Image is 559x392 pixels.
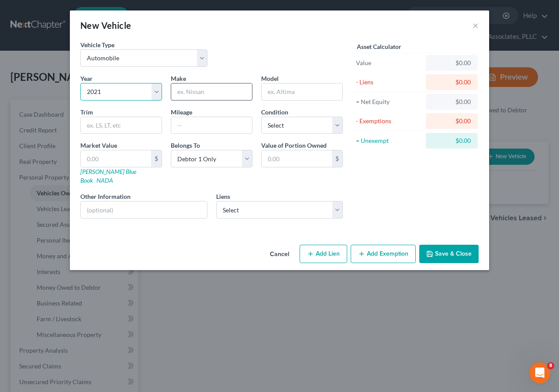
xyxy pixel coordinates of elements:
[80,108,93,117] label: Trim
[80,192,131,201] label: Other Information
[332,150,342,167] div: $
[171,117,252,134] input: --
[357,42,401,51] label: Asset Calculator
[433,117,471,125] div: $0.00
[261,141,327,150] label: Value of Portion Owned
[80,40,114,49] label: Vehicle Type
[433,136,471,145] div: $0.00
[473,20,479,31] button: ×
[433,97,471,106] div: $0.00
[433,59,471,67] div: $0.00
[171,108,192,117] label: Mileage
[261,108,288,117] label: Condition
[151,150,162,167] div: $
[419,245,479,263] button: Save & Close
[80,19,131,31] div: New Vehicle
[80,74,93,83] label: Year
[261,74,279,83] label: Model
[356,136,422,145] div: = Unexempt
[80,168,136,184] a: [PERSON_NAME] Blue Book
[171,142,200,149] span: Belongs To
[529,362,550,383] iframe: Intercom live chat
[433,78,471,87] div: $0.00
[356,59,422,67] div: Value
[81,117,162,134] input: ex. LS, LT, etc
[97,177,113,184] a: NADA
[216,192,230,201] label: Liens
[300,245,347,263] button: Add Lien
[81,150,151,167] input: 0.00
[356,97,422,106] div: = Net Equity
[351,245,416,263] button: Add Exemption
[547,362,554,369] span: 8
[262,150,332,167] input: 0.00
[171,75,186,82] span: Make
[356,78,422,87] div: - Liens
[356,117,422,125] div: - Exemptions
[262,83,342,100] input: ex. Altima
[81,201,207,218] input: (optional)
[80,141,117,150] label: Market Value
[263,246,296,263] button: Cancel
[171,83,252,100] input: ex. Nissan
